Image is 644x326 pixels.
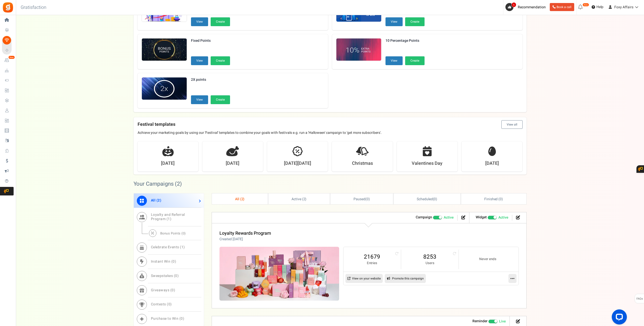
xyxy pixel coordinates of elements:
[151,288,175,293] span: Giveaways ( )
[472,318,488,324] strong: Reminder
[472,215,512,221] li: Widget activated
[412,160,442,167] strong: Valentines Day
[191,95,208,104] button: View
[485,160,499,167] strong: [DATE]
[583,3,589,7] em: New
[134,181,182,186] h2: Your Campaigns ( )
[191,38,230,43] strong: Fixed Points
[416,215,432,220] strong: Campaign
[405,17,425,26] button: Create
[211,95,230,104] button: Create
[158,198,160,203] span: 2
[211,17,230,26] button: Create
[151,302,172,307] span: Contests ( )
[550,3,574,11] a: Book a call
[476,215,487,220] strong: Widget
[417,196,437,202] span: ( )
[498,215,508,220] span: Active
[151,198,162,203] span: All ( )
[417,196,433,202] span: Scheduled
[211,56,230,65] button: Create
[151,273,179,278] span: Sweepstakes ( )
[151,212,185,222] span: Loyalty and Referral Program ( )
[235,196,245,202] span: All ( )
[15,3,52,13] h3: Gratisfaction
[191,56,208,65] button: View
[348,261,396,266] small: Entries
[173,259,175,264] span: 0
[444,215,454,220] span: Active
[385,56,403,65] button: View
[511,2,516,7] span: 1
[142,38,187,61] img: Recommended Campaigns
[406,253,454,261] a: 8253
[484,196,503,202] span: Finished ( )
[348,253,396,261] a: 21679
[183,231,185,236] span: 0
[385,17,403,26] button: View
[353,196,365,202] span: Paused
[151,316,184,321] span: Purchase to Win ( )
[177,180,180,188] span: 2
[2,56,14,65] a: New
[292,196,307,202] span: Active ( )
[191,77,230,82] strong: 2X points
[595,5,603,10] span: Help
[505,3,548,11] a: 1 Recommendation
[500,196,502,202] span: 0
[241,196,243,202] span: 2
[353,196,370,202] span: ( )
[219,230,271,237] a: Loyalty Rewards Program
[168,216,170,222] span: 1
[590,3,605,11] a: Help
[464,257,511,262] small: Never ends
[175,273,177,278] span: 0
[191,17,208,26] button: View
[151,244,185,250] span: Celebrate Events ( )
[406,261,454,266] small: Users
[284,160,311,167] strong: [DATE][DATE]
[385,38,425,43] strong: 10 Percentage Points
[518,5,546,10] span: Recommendation
[226,160,239,167] strong: [DATE]
[168,302,171,307] span: 0
[151,259,176,264] span: Instant Win ( )
[8,56,15,59] em: New
[303,196,305,202] span: 2
[501,120,523,129] button: View all
[385,274,426,283] a: Promote this campaign
[2,2,14,13] img: Gratisfaction
[172,288,174,293] span: 0
[161,160,175,167] strong: [DATE]
[614,5,633,10] span: Foxy Affairs
[160,231,186,236] span: Bonus Points ( )
[434,196,436,202] span: 0
[142,77,187,100] img: Recommended Campaigns
[367,196,369,202] span: 0
[181,316,183,321] span: 0
[345,274,383,283] a: View on your website
[499,319,506,324] span: Live
[636,294,643,304] span: FAQs
[138,120,523,129] h4: Festival templates
[181,244,184,250] span: 1
[405,56,425,65] button: Create
[352,160,373,167] strong: Christmas
[219,237,271,242] p: Created [DATE]
[138,130,523,135] p: Achieve your marketing goals by using our 'Festival' templates to combine your goals with festiva...
[336,38,381,61] img: Recommended Campaigns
